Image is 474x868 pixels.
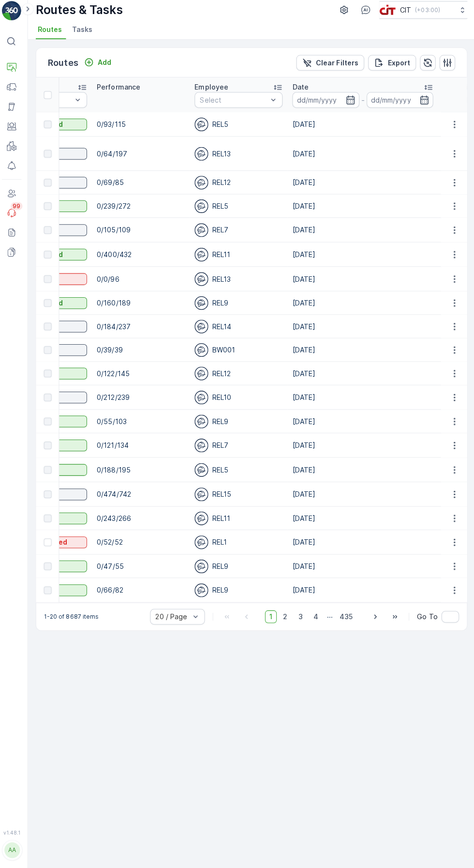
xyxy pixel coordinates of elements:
[95,435,192,459] td: 0/121/134
[196,276,283,289] div: REL13
[95,142,192,176] td: 0/64/197
[367,98,433,113] input: dd/mm/yyyy
[95,341,192,365] td: 0/39/39
[297,61,364,76] button: Clear Filters
[288,176,437,199] td: [DATE]
[196,441,283,454] div: REL7
[47,587,55,594] div: Toggle Row Selected
[95,295,192,318] td: 0/160/189
[16,207,24,214] p: 99
[6,827,25,833] span: v 1.48.1
[288,579,437,603] td: [DATE]
[95,412,192,435] td: 0/55/103
[47,207,55,214] div: Toggle Row Selected
[47,492,55,500] div: Toggle Row Selected
[288,365,437,388] td: [DATE]
[196,152,210,166] img: svg%3e
[196,536,210,550] img: svg%3e
[196,300,283,313] div: REL9
[41,31,65,41] span: Routes
[288,246,437,271] td: [DATE]
[47,155,55,163] div: Toggle Row Selected
[288,295,437,318] td: [DATE]
[47,183,55,191] div: Toggle Row Selected
[196,252,210,265] img: svg%3e
[47,349,55,357] div: Toggle Row Selected
[400,12,411,21] p: CIT
[47,613,102,621] p: 1-20 of 8687 items
[288,118,437,142] td: [DATE]
[95,484,192,508] td: 0/474/742
[288,318,437,341] td: [DATE]
[100,88,143,98] p: Performance
[288,412,437,435] td: [DATE]
[196,123,210,137] img: svg%3e
[288,142,437,176] td: [DATE]
[196,369,283,383] div: REL12
[288,484,437,508] td: [DATE]
[75,31,95,41] span: Tasks
[196,513,210,526] img: svg%3e
[47,372,55,380] div: Toggle Row Selected
[196,369,210,383] img: svg%3e
[95,531,192,555] td: 0/52/52
[288,531,437,555] td: [DATE]
[196,513,283,526] div: REL11
[47,468,55,475] div: Toggle Row Selected
[196,88,230,98] p: Employee
[95,318,192,341] td: 0/184/237
[101,63,114,73] p: Add
[415,13,439,20] p: ( +03:00 )
[8,840,24,855] div: AA
[295,610,308,623] span: 3
[95,365,192,388] td: 0/122/145
[47,539,55,547] div: Toggle Row Selected
[196,252,283,265] div: REL11
[288,459,437,484] td: [DATE]
[379,11,396,22] img: cit-logo_pOk6rL0.png
[196,181,210,194] img: svg%3e
[288,388,437,412] td: [DATE]
[95,508,192,531] td: 0/243/266
[310,610,323,623] span: 4
[47,126,55,134] div: Toggle Row Selected
[196,393,210,407] img: svg%3e
[288,341,437,365] td: [DATE]
[83,62,118,74] button: Add
[196,584,210,597] img: svg%3e
[293,98,359,113] input: dd/mm/yyyy
[316,64,358,74] p: Clear Filters
[196,465,283,478] div: REL5
[6,8,25,27] img: logo
[47,396,55,404] div: Toggle Row Selected
[95,118,192,142] td: 0/93/115
[196,228,283,241] div: REL7
[196,560,283,574] div: REL9
[288,555,437,579] td: [DATE]
[368,61,415,76] button: Export
[196,417,283,430] div: REL9
[196,536,283,550] div: REL1
[6,835,25,860] button: AA
[196,123,283,137] div: REL5
[47,303,55,310] div: Toggle Row Selected
[288,199,437,222] td: [DATE]
[196,393,283,407] div: REL10
[95,555,192,579] td: 0/47/55
[95,271,192,295] td: 0/0/96
[95,176,192,199] td: 0/69/85
[47,279,55,287] div: Toggle Row Selected
[196,181,283,194] div: REL12
[387,64,410,74] p: Export
[6,208,25,227] a: 99
[47,326,55,334] div: Toggle Row Selected
[95,459,192,484] td: 0/188/195
[361,100,365,111] p: -
[196,204,210,217] img: svg%3e
[196,204,283,217] div: REL5
[95,388,192,412] td: 0/212/239
[196,489,283,503] div: REL15
[95,199,192,222] td: 0/239/272
[196,465,210,478] img: svg%3e
[288,435,437,459] td: [DATE]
